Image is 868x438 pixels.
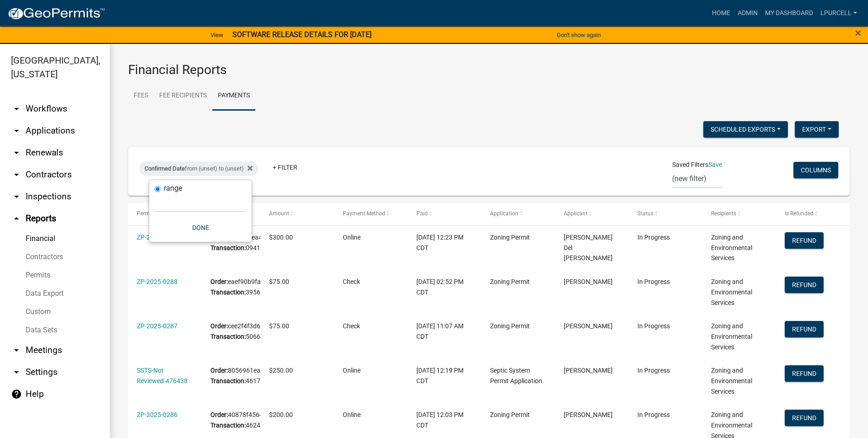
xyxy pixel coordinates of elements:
datatable-header-cell: Recipients [702,203,776,225]
a: ZP-2025-0288 [137,278,178,285]
span: Application [490,210,518,217]
button: Columns [793,162,838,178]
span: $300.00 [269,234,293,241]
i: arrow_drop_down [11,103,22,114]
span: Recipients [711,210,736,217]
span: Zoning and Environmental Services [711,367,752,395]
button: Refund [785,365,824,382]
a: Fees [128,81,154,111]
span: Online [343,367,361,374]
span: × [855,27,861,39]
span: Permit # [137,210,158,217]
i: help [11,389,22,400]
b: Order: [210,367,228,374]
span: Zoning and Environmental Services [711,278,752,306]
b: Transaction: [210,333,246,340]
span: Zoning Permit [490,411,530,418]
i: arrow_drop_down [11,191,22,202]
span: In Progress [637,367,670,374]
div: cee2f4f3d6234aa2bd71631a11220752 5066 [210,321,252,342]
i: arrow_drop_down [11,169,22,180]
datatable-header-cell: Payment Method [334,203,408,225]
button: Don't show again [553,27,604,43]
b: Order: [210,322,228,330]
b: Transaction: [210,377,246,385]
div: [DATE] 11:07 AM CDT [416,321,473,342]
div: [DATE] 02:52 PM CDT [416,277,473,298]
span: Zoning Permit [490,234,530,241]
span: Check [343,278,360,285]
span: Zoning and Environmental Services [711,234,752,262]
i: arrow_drop_up [11,213,22,224]
span: Amount [269,210,289,217]
datatable-header-cell: Is Refunded [776,203,850,225]
span: Online [343,234,361,241]
span: In Progress [637,411,670,418]
a: ZP-2025-0286 [137,411,178,418]
div: 40878f4564d243cf8a454afae31ad23a 46247089 [210,410,252,431]
datatable-header-cell: Applicant [555,203,629,225]
div: [DATE] 12:23 PM CDT [416,232,473,253]
a: ZP-2025-0287 [137,322,178,330]
span: Sheila Butterfield [564,278,613,285]
button: Refund [785,410,824,426]
div: [DATE] 12:03 PM CDT [416,410,473,431]
strong: SOFTWARE RELEASE DETAILS FOR [DATE] [232,30,372,39]
div: from (unset) to (unset) [139,161,258,176]
i: arrow_drop_down [11,147,22,158]
b: Order: [210,278,228,285]
wm-modal-confirm: Refund Payment [785,326,824,333]
a: Home [708,5,734,22]
div: 8056961ea0b24a08bc77ea0bc602be53 46174864 [210,365,252,386]
button: Close [855,27,861,38]
a: + Filter [265,159,305,176]
span: $75.00 [269,278,289,285]
span: Applicant [564,210,588,217]
button: Scheduled Exports [703,121,788,138]
span: Is Refunded [785,210,814,217]
span: In Progress [637,278,670,285]
span: Paid [416,210,428,217]
a: Payments [212,81,255,111]
a: View [207,27,227,43]
button: Refund [785,321,824,337]
datatable-header-cell: Application [481,203,555,225]
a: lpurcell [817,5,861,22]
a: My Dashboard [761,5,817,22]
span: Status [637,210,653,217]
span: $75.00 [269,322,289,330]
span: Confirmed Date [145,165,185,172]
a: Fee Recipients [154,81,212,111]
span: roxanne anderson [564,322,613,330]
i: arrow_drop_down [11,345,22,356]
span: Zoning Permit [490,278,530,285]
wm-modal-confirm: Refund Payment [785,282,824,289]
datatable-header-cell: Paid [408,203,481,225]
i: arrow_drop_down [11,125,22,136]
span: $200.00 [269,411,293,418]
a: SSTS-Not Reviewed-476438 [137,367,188,385]
label: range [164,185,182,192]
div: eaef90b9faa041bcb34f0430d2c2166d 3956 [210,277,252,298]
span: Saved Filters [672,160,708,170]
span: Jeffrey A Carlson [564,367,613,374]
div: 32f89caea4124832a379085c37e3e3ff 09414G [210,232,252,253]
span: James Kielty [564,411,613,418]
b: Transaction: [210,244,246,251]
button: Refund [785,277,824,293]
datatable-header-cell: Amount [260,203,334,225]
div: [DATE] 12:19 PM CDT [416,365,473,386]
wm-modal-confirm: Refund Payment [785,370,824,378]
a: ZP-2025-0289 [137,234,178,241]
a: Save [708,161,722,168]
a: Admin [734,5,761,22]
span: Troy Del Zotto [564,234,613,262]
span: Septic System Permit Application [490,367,542,385]
h3: Financial Reports [128,62,850,78]
b: Order: [210,411,228,418]
span: Zoning Permit [490,322,530,330]
span: $250.00 [269,367,293,374]
span: In Progress [637,322,670,330]
button: Export [795,121,839,138]
span: Zoning and Environmental Services [711,322,752,351]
